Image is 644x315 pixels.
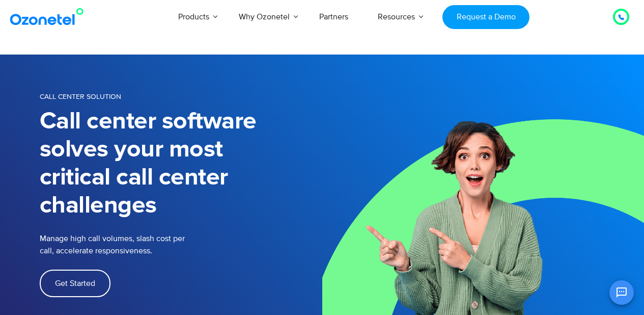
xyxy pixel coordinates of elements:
[55,279,95,287] span: Get Started
[40,232,243,257] p: Manage high call volumes, slash cost per call, accelerate responsiveness.
[609,280,634,305] button: Open chat
[442,5,529,29] a: Request a Demo
[40,92,121,101] span: Call Center Solution
[40,270,110,297] a: Get Started
[40,108,322,220] h1: Call center software solves your most critical call center challenges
